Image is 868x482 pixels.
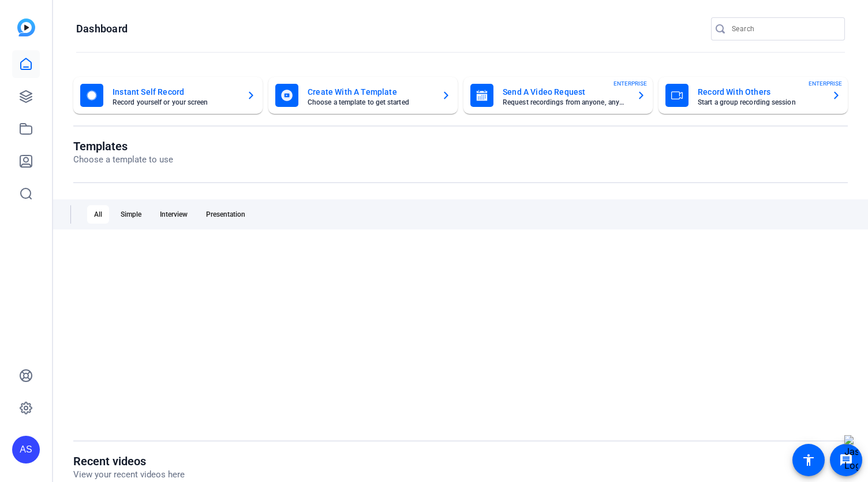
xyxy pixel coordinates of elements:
h1: Recent videos [73,454,185,468]
button: Instant Self RecordRecord yourself or your screen [73,77,263,114]
input: Search [732,22,836,36]
mat-card-title: Record With Others [698,85,822,99]
mat-card-title: Create With A Template [308,85,432,99]
p: View your recent videos here [73,468,185,481]
div: All [87,205,109,224]
div: Presentation [199,205,252,224]
mat-icon: accessibility [802,453,815,467]
h1: Dashboard [76,22,128,36]
mat-icon: message [839,453,853,467]
mat-card-subtitle: Start a group recording session [698,99,822,106]
img: blue-gradient.svg [17,18,35,36]
h1: Templates [73,139,173,153]
button: Record With OthersStart a group recording sessionENTERPRISE [659,77,848,114]
mat-card-title: Send A Video Request [503,85,627,99]
mat-card-subtitle: Record yourself or your screen [113,99,237,106]
div: Interview [153,205,194,224]
span: ENTERPRISE [809,79,842,88]
p: Choose a template to use [73,153,173,166]
span: ENTERPRISE [613,79,647,88]
div: AS [12,436,40,464]
button: Send A Video RequestRequest recordings from anyone, anywhereENTERPRISE [463,77,653,114]
mat-card-subtitle: Request recordings from anyone, anywhere [503,99,627,106]
div: Simple [114,205,148,224]
mat-card-subtitle: Choose a template to get started [308,99,432,106]
button: Create With A TemplateChoose a template to get started [268,77,458,114]
mat-card-title: Instant Self Record [113,85,237,99]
